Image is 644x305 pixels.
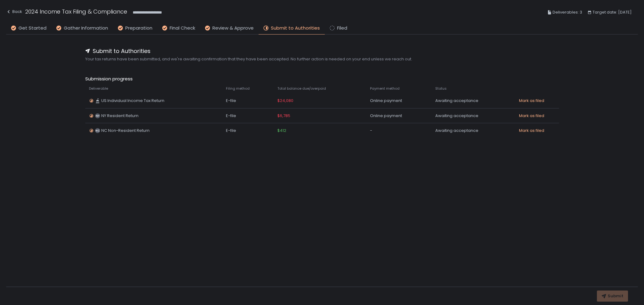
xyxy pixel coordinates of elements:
[101,128,150,133] span: NC Non-Resident Return
[277,113,290,119] span: $6,785
[370,98,402,104] span: Online payment
[553,9,582,16] span: Deliverables: 3
[370,86,400,91] span: Payment method
[125,25,152,32] span: Preparation
[6,8,22,15] div: Back
[89,86,108,91] span: Deliverable
[519,128,544,133] button: Mark as filed
[226,86,250,91] span: Filing method
[435,128,511,133] div: Awaiting acceptance
[277,86,326,91] span: Total balance due/overpaid
[25,7,127,16] h1: 2024 Income Tax Filing & Compliance
[337,25,347,32] span: Filed
[101,98,164,104] span: US Individual Income Tax Return
[226,113,270,119] div: E-file
[226,98,270,104] div: E-file
[271,25,320,32] span: Submit to Authorities
[85,56,559,62] span: Your tax returns have been submitted, and we're awaiting confirmation that they have been accepte...
[519,113,544,119] button: Mark as filed
[6,7,22,18] button: Back
[435,86,447,91] span: Status
[277,98,293,104] span: $24,080
[85,75,559,83] span: Submission progress
[101,113,139,119] span: NY Resident Return
[93,47,151,55] span: Submit to Authorities
[370,128,372,133] span: -
[95,129,100,132] text: NC
[435,98,511,104] div: Awaiting acceptance
[226,128,270,133] div: E-file
[593,9,632,16] span: Target date: [DATE]
[277,128,286,133] span: $412
[96,114,99,118] text: NY
[370,113,402,119] span: Online payment
[18,25,46,32] span: Get Started
[170,25,195,32] span: Final Check
[519,98,544,104] button: Mark as filed
[64,25,108,32] span: Gather Information
[212,25,254,32] span: Review & Approve
[435,113,511,119] div: Awaiting acceptance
